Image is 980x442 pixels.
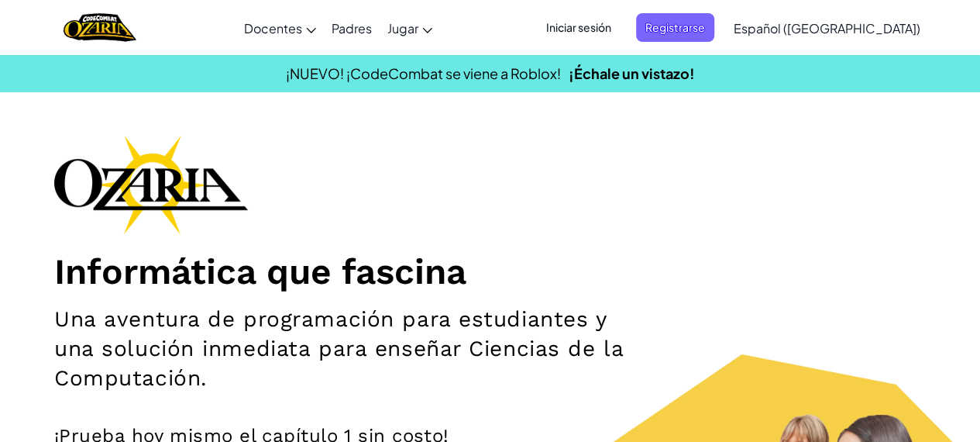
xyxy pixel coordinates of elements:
a: Español ([GEOGRAPHIC_DATA]) [726,7,928,49]
a: Ozaria by CodeCombat logo [64,12,136,43]
span: Docentes [244,20,302,36]
button: Registrarse [636,13,714,42]
a: ¡Échale un vistazo! [569,64,695,82]
button: Iniciar sesión [537,13,621,42]
span: ¡NUEVO! ¡CodeCombat se viene a Roblox! [286,64,561,82]
h1: Informática que fascina [54,250,926,293]
span: Español ([GEOGRAPHIC_DATA]) [734,20,920,36]
span: Jugar [387,20,418,36]
a: Docentes [236,7,324,49]
a: Padres [324,7,380,49]
a: Jugar [380,7,440,49]
img: Home [64,12,136,43]
h2: Una aventura de programación para estudiantes y una solución inmediata para enseñar Ciencias de l... [54,305,638,393]
img: Ozaria branding logo [54,135,248,234]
